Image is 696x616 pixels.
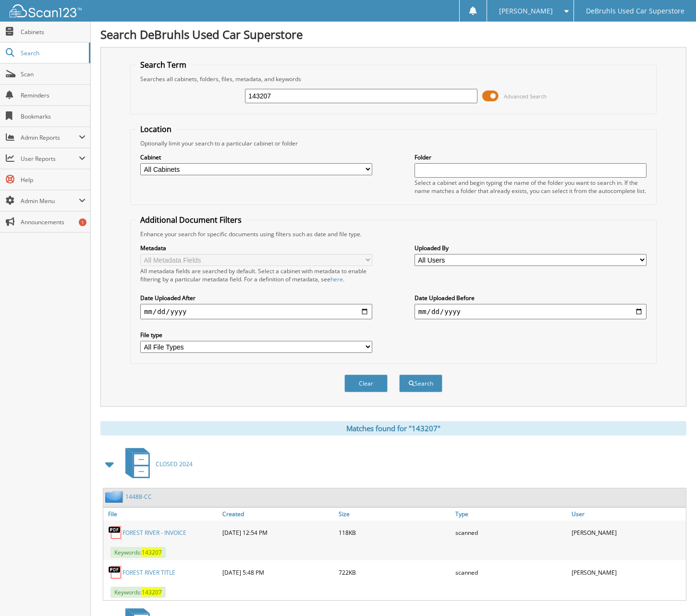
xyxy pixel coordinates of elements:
div: Select a cabinet and begin typing the name of the folder you want to search in. If the name match... [415,179,647,195]
span: Search [21,49,84,57]
input: start [140,304,372,319]
span: Scan [21,70,85,78]
span: 143207 [142,548,162,556]
div: scanned [453,563,570,582]
legend: Additional Document Filters [135,215,246,225]
div: Searches all cabinets, folders, files, metadata, and keywords [135,75,651,83]
label: Date Uploaded After [140,294,372,302]
span: [PERSON_NAME] [499,8,553,14]
a: Size [336,507,453,520]
div: [PERSON_NAME] [569,563,686,582]
span: CLOSED 2024 [156,460,193,468]
span: Announcements [21,218,85,226]
div: 118KB [336,523,453,542]
h1: Search DeBruhls Used Car Superstore [100,26,686,42]
span: Reminders [21,91,85,99]
span: Keywords: [110,547,166,558]
legend: Search Term [135,60,191,70]
label: Cabinet [140,153,372,161]
img: scan123-logo-white.svg [10,4,82,17]
span: Bookmarks [21,112,85,121]
button: Search [399,374,442,392]
div: [DATE] 5:48 PM [220,563,337,582]
span: Help [21,176,85,184]
div: Enhance your search for specific documents using filters such as date and file type. [135,230,651,238]
span: Keywords: [110,587,166,598]
label: File type [140,331,372,339]
div: [PERSON_NAME] [569,523,686,542]
a: Created [220,507,337,520]
span: Admin Menu [21,197,79,205]
div: Optionally limit your search to a particular cabinet or folder [135,139,651,147]
img: folder2.png [105,491,125,503]
div: All metadata fields are searched by default. Select a cabinet with metadata to enable filtering b... [140,267,372,283]
span: User Reports [21,155,79,163]
span: DeBruhls Used Car Superstore [586,8,684,14]
a: 14488-CC [125,493,152,501]
img: PDF.png [108,525,122,540]
a: User [569,507,686,520]
a: Type [453,507,570,520]
a: FOREST RIVER TITLE [122,568,175,577]
div: Matches found for "143207" [100,421,686,435]
span: Advanced Search [504,93,547,100]
div: 1 [79,218,86,226]
a: here [330,275,343,283]
label: Metadata [140,244,372,252]
img: PDF.png [108,565,122,580]
label: Folder [415,153,647,161]
div: [DATE] 12:54 PM [220,523,337,542]
a: FOREST RIVER - INVOICE [122,529,186,537]
legend: Location [135,124,176,134]
input: end [415,304,647,319]
span: Admin Reports [21,133,79,142]
label: Uploaded By [415,244,647,252]
a: CLOSED 2024 [120,445,193,483]
span: Cabinets [21,28,85,36]
div: scanned [453,523,570,542]
a: File [103,507,220,520]
span: 143207 [142,588,162,596]
button: Clear [344,374,388,392]
label: Date Uploaded Before [415,294,647,302]
div: 722KB [336,563,453,582]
